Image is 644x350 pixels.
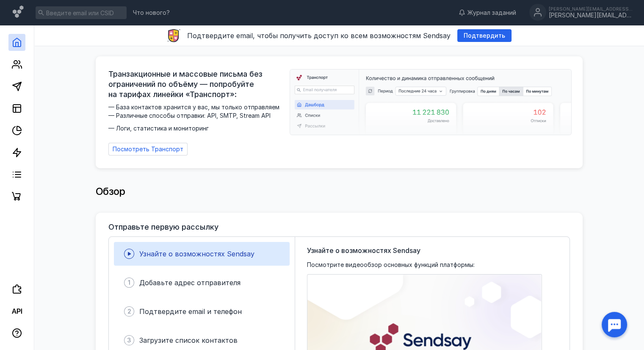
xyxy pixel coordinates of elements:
span: Подтвердите email и телефон [139,307,242,316]
span: 1 [128,278,130,287]
span: Обзор [96,185,125,197]
div: [PERSON_NAME][EMAIL_ADDRESS][DOMAIN_NAME] [549,12,633,19]
h3: Отправьте первую рассылку [108,223,218,231]
span: Посмотрите видеообзор основных функций платформы: [307,261,475,269]
span: Посмотреть Транспорт [113,146,183,153]
span: 3 [127,336,131,344]
span: 2 [127,307,131,316]
div: [PERSON_NAME][EMAIL_ADDRESS][DOMAIN_NAME] [549,6,633,11]
span: Подтвердить [464,32,505,39]
img: dashboard-transport-banner [290,69,571,135]
span: Добавьте адрес отправителя [139,278,240,287]
span: — База контактов хранится у вас, мы только отправляем — Различные способы отправки: API, SMTP, St... [108,103,285,133]
a: Что нового? [129,10,174,16]
a: Посмотреть Транспорт [108,143,188,156]
span: Подтвердите email, чтобы получить доступ ко всем возможностям Sendsay [187,31,451,40]
input: Введите email или CSID [36,6,127,19]
button: Подтвердить [457,29,511,42]
span: Узнайте о возможностях Sendsay [139,250,254,258]
span: Что нового? [133,10,170,16]
span: Транзакционные и массовые письма без ограничений по объёму — попробуйте на тарифах линейки «Транс... [108,69,285,100]
span: Журнал заданий [467,8,516,17]
span: Загрузите список контактов [139,336,238,344]
span: Узнайте о возможностях Sendsay [307,245,420,256]
a: Журнал заданий [454,8,520,17]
